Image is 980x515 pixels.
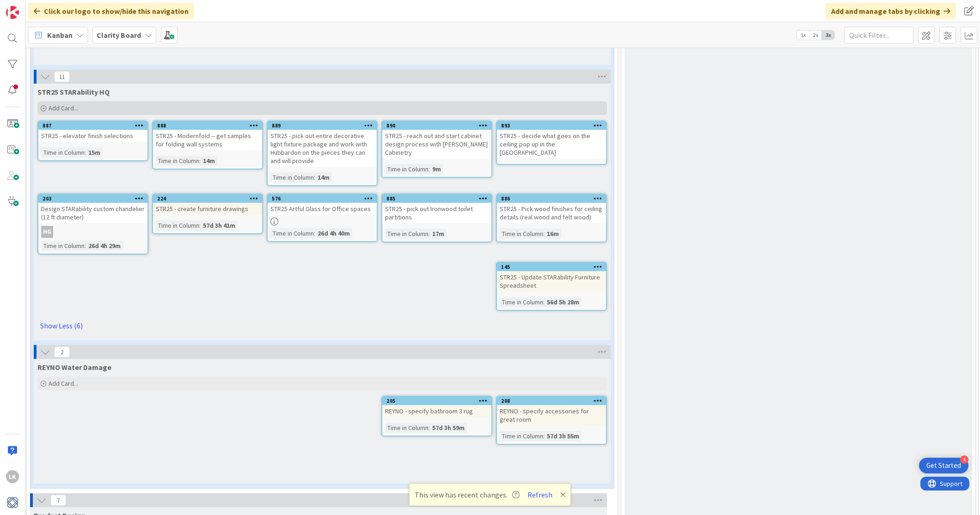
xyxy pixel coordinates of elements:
div: 14m [201,156,217,166]
div: 203 [38,194,147,203]
div: STR25 - Update STARability Furniture Spreadsheet [497,271,606,291]
div: STR25 - create furniture drawings [153,203,262,215]
div: Time in Column [500,229,543,239]
div: 208 [501,398,606,404]
div: 887 [38,121,147,130]
span: REYNO Water Damage [37,363,111,372]
div: 15m [86,147,103,158]
div: Time in Column [385,164,429,174]
div: 889STR25 - pick out entire decorative light fixture package and work with Hubbardon on the pieces... [268,121,377,167]
span: : [314,228,315,238]
div: STR25 Artful Glass for Office spaces [268,203,377,215]
span: : [429,164,430,174]
div: Time in Column [270,228,314,238]
div: STR25 - pick out Ironwood toilet partitions [382,203,491,223]
span: Add Card... [49,379,78,388]
div: 145STR25 - Update STARability Furniture Spreadsheet [497,263,606,291]
div: 576 [272,195,377,202]
div: 888 [157,122,262,129]
div: 893 [501,122,606,129]
div: 885STR25 - pick out Ironwood toilet partitions [382,194,491,223]
div: 890STR25 - reach out and start cabinet design process with [PERSON_NAME] Cabinetry [382,121,491,158]
div: 887 [43,122,147,129]
div: STR25 - reach out and start cabinet design process with [PERSON_NAME] Cabinetry [382,130,491,158]
div: 889 [272,122,377,129]
div: 145 [497,263,606,271]
div: 888 [153,121,262,130]
button: Refresh [524,489,556,501]
input: Quick Filter... [844,27,913,43]
div: 890 [382,121,491,130]
div: 885 [386,195,491,202]
div: 145 [501,264,606,270]
div: Click our logo to show/hide this navigation [28,3,194,19]
span: Support [19,1,42,12]
img: avatar [6,496,19,509]
div: 205REYNO - specify bathroom 3 rug [382,397,491,417]
span: : [85,147,86,158]
div: Time in Column [500,431,543,441]
div: HG [41,226,53,238]
div: 889 [268,121,377,130]
div: 886STR25 - Pick wood finishes for ceiling details (real wood and felt wood) [497,194,606,223]
div: 26d 4h 29m [86,241,123,251]
div: STR25 - Modernfold -- get samples for folding wall systems [153,130,262,150]
div: Add and manage tabs by clicking [826,3,956,19]
span: 7 [50,495,66,506]
div: 893STR25 - decide what goes on the ceiling pop up in the [GEOGRAPHIC_DATA] [497,121,606,158]
div: Time in Column [156,156,199,166]
div: Open Get Started checklist, remaining modules: 4 [919,458,968,473]
img: Visit kanbanzone.com [6,6,19,19]
div: 224 [153,194,262,203]
div: 205 [382,397,491,405]
span: : [429,229,430,239]
div: STR25 - decide what goes on the ceiling pop up in the [GEOGRAPHIC_DATA] [497,130,606,158]
div: 203Design STARability custom chandelier (12 ft diameter) [38,194,147,223]
div: 893 [497,121,606,130]
div: 576STR25 Artful Glass for Office spaces [268,194,377,215]
div: 224 [157,195,262,202]
span: 3x [822,30,834,40]
div: LK [6,470,19,483]
div: STR25 - Pick wood finishes for ceiling details (real wood and felt wood) [497,203,606,223]
div: Time in Column [270,172,314,182]
div: 203 [43,195,147,202]
div: Time in Column [156,220,199,230]
span: : [543,431,545,441]
span: : [543,229,545,239]
div: Time in Column [385,229,429,239]
span: : [543,297,545,307]
div: STR25 - elevator finish selections [38,130,147,142]
span: : [199,156,201,166]
div: 9m [430,164,443,174]
div: 57d 3h 55m [545,431,582,441]
span: : [429,423,430,433]
div: 208 [497,397,606,405]
div: HG [38,226,147,238]
div: 576 [268,194,377,203]
div: Get Started [926,461,961,470]
div: 890 [386,122,491,129]
div: 17m [430,229,447,239]
span: 11 [54,71,70,82]
span: Kanban [47,30,73,41]
div: 887STR25 - elevator finish selections [38,121,147,142]
div: 886 [501,195,606,202]
div: 885 [382,194,491,203]
span: : [199,220,201,230]
div: Time in Column [500,297,543,307]
div: 56d 5h 28m [545,297,582,307]
div: 208REYNO - specify accessories for great room [497,397,606,425]
div: Time in Column [41,241,85,251]
div: 26d 4h 40m [315,228,352,238]
span: : [85,241,86,251]
b: Clarity Board [97,30,141,40]
span: : [314,172,315,182]
div: 224STR25 - create furniture drawings [153,194,262,215]
div: STR25 - pick out entire decorative light fixture package and work with Hubbardon on the pieces th... [268,130,377,167]
div: 57d 3h 59m [430,423,467,433]
div: 888STR25 - Modernfold -- get samples for folding wall systems [153,121,262,150]
div: REYNO - specify bathroom 3 rug [382,405,491,417]
span: 1x [797,30,809,40]
div: 4 [960,455,968,464]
